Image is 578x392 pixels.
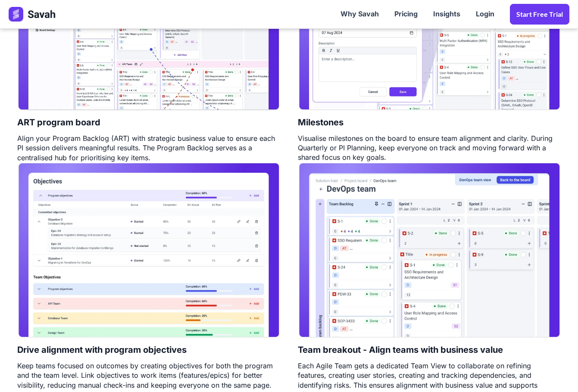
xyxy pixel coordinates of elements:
[333,1,387,28] a: Why Savah
[535,351,578,392] iframe: Chat Widget
[425,1,468,28] a: Insights
[17,111,100,134] h4: ART program board
[510,4,569,25] a: Start Free trial
[387,1,425,28] a: Pricing
[298,111,344,134] h4: Milestones
[17,339,187,361] h4: Drive alignment with program objectives
[468,1,502,28] a: Login
[298,134,561,162] div: Visualise milestones on the board to ensure team alignment and clarity. During Quarterly or PI Pl...
[298,162,561,339] img: Breakout Team View - Savah
[298,339,503,361] h4: Team breakout - Align teams with business value
[17,361,281,390] div: Keep teams focused on outcomes by creating objectives for both the program and the team level. Li...
[17,162,280,339] img: Program Objectives
[535,351,578,392] div: 채팅 위젯
[17,134,281,162] div: Align your Program Backlog (ART) with strategic business value to ensure each PI session delivers...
